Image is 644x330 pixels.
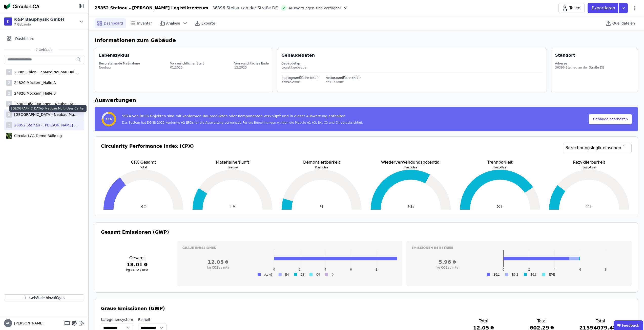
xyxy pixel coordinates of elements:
h3: Total [521,318,563,324]
p: Rezyklierbarkeit [547,159,632,165]
div: 01.2025 [170,65,204,70]
img: CircularLCA Demo Building [6,132,12,140]
h3: Graue Emissionen (GWP) [101,305,632,312]
label: Kategoriensystem [101,317,133,322]
h3: Gesamt [101,255,173,261]
div: K&P Bauphysik GmbH [14,16,64,23]
span: AB [6,322,10,325]
div: 25803 Bögl Ratingen - Neubau Multi-User Center [12,101,78,106]
a: Berechnungslogik einsehen [563,143,632,153]
div: 36396 Steinau an der Straße DE [555,65,604,70]
div: 5924 von 8036 Objekten sind mit konformen Bauprodukten oder Komponenten verknüpft und in dieser A... [122,114,363,121]
div: 2 [6,101,12,107]
div: CircularLCA Demo Building [12,133,62,138]
p: Trennbarkeit [458,159,543,165]
span: 73% [105,117,113,121]
div: Bevorstehende Maßnahme [99,61,140,65]
p: Post-Use [279,165,364,169]
div: Vorrausichtliches Ende [234,61,269,65]
div: 23889 Ehlen- TapMed Neubau Halle 2 [12,70,78,75]
div: [GEOGRAPHIC_DATA]- Neubau Multi-User Center [9,105,87,112]
button: Teilen [558,3,585,13]
h3: Total [579,318,621,324]
h3: kg CO2e / m²a [182,266,254,270]
span: Quelldateien [612,21,635,26]
span: Analyse [166,21,180,26]
span: Auswertungen sind verfügbar [289,6,341,11]
h3: Graue Emissionen [182,246,398,250]
div: 12.2025 [234,65,269,70]
h3: 5.96 [411,258,483,266]
div: Gebäudedaten [281,52,547,58]
p: Total [101,165,186,169]
p: Post-Use [547,165,632,169]
span: 7 Gebäude [14,23,64,27]
span: Dashboard [104,21,123,26]
div: Adresse [555,61,604,65]
img: Concular [4,3,39,9]
div: 2 [6,90,12,96]
p: Demontiertbarkeit [279,159,364,165]
p: Wiederverwendungspotential [368,159,453,165]
h3: Circularity Performance Index (CPX) [101,143,194,159]
p: Post-Use [458,165,543,169]
div: Vorrausichtlicher Start [170,61,204,65]
div: 35787.06m² [326,80,361,84]
div: Bruttogrundfläche (BGF) [281,76,319,80]
span: Dashboard [15,36,34,41]
div: 2 [6,122,12,128]
p: Preuse [190,165,275,169]
h3: 18.01 [101,261,173,268]
h3: kg CO2e / m²a [101,268,173,272]
span: [PERSON_NAME] [12,321,44,326]
div: Standort [555,52,575,58]
span: Inventar [137,21,152,26]
div: Nettoraumfläche (NRF) [326,76,361,80]
div: 24820 Möckern_Halle B [12,91,56,96]
div: Das System hat DGNB 2023 konforme A2 EPDs für die Auswertung verwendet. Für die Berechnungen wurd... [122,121,363,125]
p: Exportieren [592,5,616,11]
h3: Emissionen im betrieb [411,246,627,250]
button: Gebäude hinzufügen [4,294,84,301]
span: Exporte [201,21,215,26]
div: Logistikgebäude [281,65,543,70]
div: 24820 Möckern_Halle A [12,80,56,85]
p: Post-Use [368,165,453,169]
div: 36692.29m² [281,80,319,84]
div: [GEOGRAPHIC_DATA]- Neubau Multi-User Center [12,112,78,117]
h3: kg CO2e / m²a [411,266,483,270]
div: 2 [6,80,12,86]
h3: Total [463,318,505,324]
button: Gebäude bearbeiten [589,114,632,124]
div: K [4,17,12,26]
span: 7 Gebäude [31,48,58,52]
h6: Informationen zum Gebäude [95,36,638,44]
div: Gebäudetyp [281,61,543,65]
h3: 12.05 [182,258,254,266]
h6: Auswertungen [95,96,638,104]
div: 25852 Steinau - [PERSON_NAME] Logistikzentrum [12,123,78,128]
p: CPX Gesamt [101,159,186,165]
p: Materialherkunft [190,159,275,165]
div: 25852 Steinau - [PERSON_NAME] Logistikzentrum [95,5,208,11]
div: Lebenszyklus [99,52,130,58]
div: 2 [6,112,12,118]
div: Neubau [99,65,140,70]
div: 2 [6,69,12,75]
label: Einheit [138,317,167,322]
h3: Gesamt Emissionen (GWP) [101,229,632,236]
div: 36396 Steinau an der Straße DE [208,5,278,11]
